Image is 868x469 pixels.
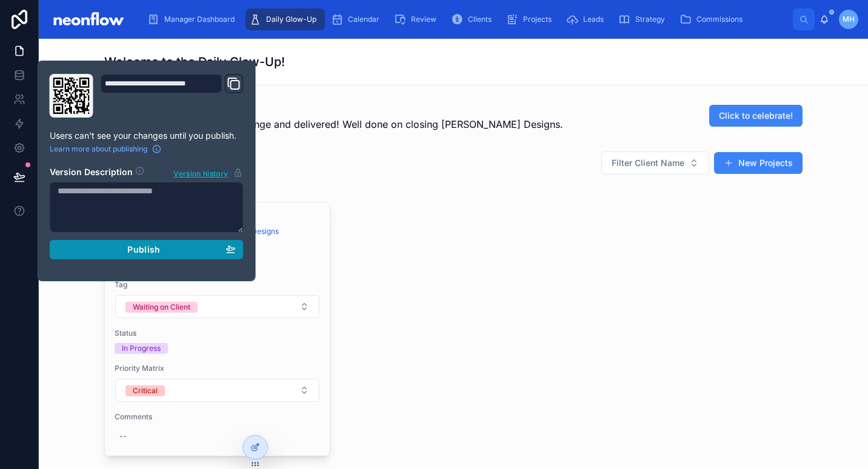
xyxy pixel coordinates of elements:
[601,151,709,175] button: Select Button
[411,15,436,24] span: Review
[104,202,330,456] a: Client NameBarpenny Interiors t/a [PERSON_NAME] DesignsProject TitleOnboarding Tasks - AdminTagSe...
[245,8,325,30] a: Daily Glow-Up
[115,412,320,422] span: Comments
[173,166,243,179] button: Version history
[119,431,127,441] div: --
[115,379,319,402] button: Select Button
[676,8,751,30] a: Commissions
[348,15,379,24] span: Calendar
[50,144,162,154] a: Learn more about publishing
[468,15,492,24] span: Clients
[115,328,320,338] span: Status
[138,6,793,33] div: scrollable content
[50,130,244,142] p: Users can't see your changes until you publish.
[843,15,855,24] span: MH
[327,8,388,30] a: Calendar
[173,167,228,179] span: Version history
[523,15,552,24] span: Projects
[615,8,673,30] a: Strategy
[583,15,604,24] span: Leads
[502,8,560,30] a: Projects
[266,15,316,24] span: Daily Glow-Up
[164,15,235,24] span: Manager Dashboard
[709,105,803,127] button: Click to celebrate!
[719,110,793,122] span: Click to celebrate!
[390,8,445,30] a: Review
[115,295,319,318] button: Select Button
[714,152,803,174] button: New Projects
[115,280,320,290] span: Tag
[50,240,244,259] button: Publish
[563,8,612,30] a: Leads
[104,117,563,131] span: [PERSON_NAME] took the challenge and delivered! Well done on closing [PERSON_NAME] Designs.
[104,100,563,117] h1: New Client Success
[104,53,285,70] h1: Welcome to the Daily Glow-Up!
[50,166,133,179] h2: Version Description
[115,364,320,373] span: Priority Matrix
[50,144,147,154] span: Learn more about publishing
[635,15,665,24] span: Strategy
[133,385,158,396] div: Critical
[101,74,244,118] div: Domain and Custom Link
[696,15,743,24] span: Commissions
[612,157,684,169] span: Filter Client Name
[144,8,243,30] a: Manager Dashboard
[133,302,190,313] div: Waiting on Client
[122,343,161,354] div: In Progress
[447,8,500,30] a: Clients
[48,10,128,29] img: App logo
[127,244,160,255] span: Publish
